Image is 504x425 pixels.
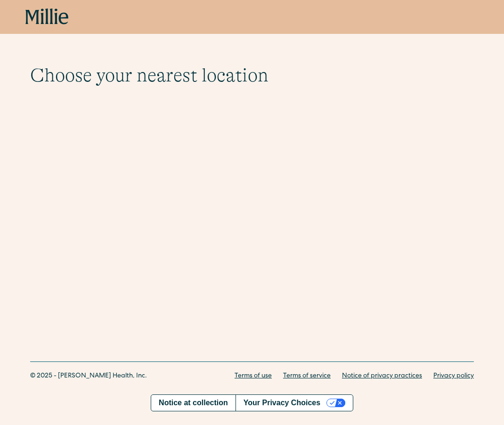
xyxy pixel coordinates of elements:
[236,395,353,411] button: Your Privacy Choices
[283,371,331,381] a: Terms of service
[235,371,272,381] a: Terms of use
[433,371,474,381] a: Privacy policy
[342,371,422,381] a: Notice of privacy practices
[30,64,474,87] h1: Choose your nearest location
[151,395,236,411] a: Notice at collection
[30,371,147,381] div: © 2025 - [PERSON_NAME] Health, Inc.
